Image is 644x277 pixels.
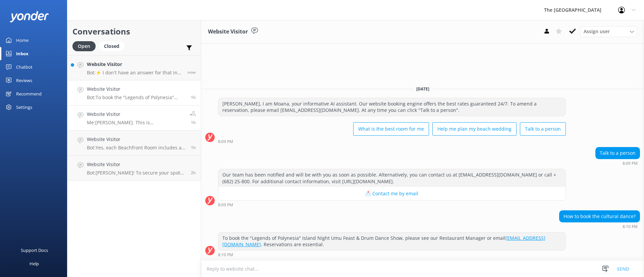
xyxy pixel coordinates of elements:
h4: Website Visitor [87,85,186,93]
div: Home [16,33,29,47]
span: 08:10pm 17-Aug-2025 (UTC -10:00) Pacific/Honolulu [191,94,196,100]
div: Closed [99,41,124,51]
h4: Website Visitor [87,136,186,143]
a: Website VisitorBot:To book the "Legends of Polynesia" Island Night Umu Feast & Drum Dance Show, p... [67,80,201,106]
button: Talk to a person [520,122,566,136]
span: [DATE] [412,86,433,92]
h3: Website Visitor [208,27,248,36]
p: Bot: ⚡ I don't have an answer for that in my knowledge base. Please try and rephrase your questio... [87,70,182,76]
span: 08:07pm 17-Aug-2025 (UTC -10:00) Pacific/Honolulu [191,120,196,125]
div: Help [30,257,39,270]
a: Website VisitorBot:[PERSON_NAME]! To secure your spots for the "Legends of Polynesia" Island Nigh... [67,156,201,181]
strong: 8:10 PM [218,253,233,257]
p: Bot: Yes, each Beachfront Room includes a microwave along with other amenities. For the full faci... [87,145,186,151]
span: 09:55pm 17-Aug-2025 (UTC -10:00) Pacific/Honolulu [187,69,196,75]
div: 08:10pm 17-Aug-2025 (UTC -10:00) Pacific/Honolulu [218,252,566,257]
strong: 8:09 PM [218,203,233,207]
div: [PERSON_NAME], I am Moana, your informative AI assistant. Our website booking engine offers the b... [218,98,566,116]
div: 08:10pm 17-Aug-2025 (UTC -10:00) Pacific/Honolulu [559,224,640,229]
strong: 8:09 PM [623,161,638,165]
div: 08:09pm 17-Aug-2025 (UTC -10:00) Pacific/Honolulu [218,202,566,207]
button: What is the best room for me [353,122,429,136]
div: Assign User [580,26,637,37]
p: Bot: To book the "Legends of Polynesia" Island Night Umu Feast & Drum Dance Show, please see our ... [87,94,186,100]
span: 07:51pm 17-Aug-2025 (UTC -10:00) Pacific/Honolulu [191,170,196,176]
a: [EMAIL_ADDRESS][DOMAIN_NAME] [222,235,545,248]
a: Open [72,42,99,50]
div: Settings [16,100,32,114]
span: Assign user [584,28,610,35]
div: Talk to a person [596,147,640,159]
p: Bot: [PERSON_NAME]! To secure your spots for the "Legends of Polynesia" Island Night Umu Feast & ... [87,170,186,176]
a: Website VisitorMe:[PERSON_NAME]. This is [PERSON_NAME] from Reservations. How can I help you?1h [67,106,201,131]
div: Reviews [16,74,32,87]
img: yonder-white-logo.png [10,11,49,22]
p: Me: [PERSON_NAME]. This is [PERSON_NAME] from Reservations. How can I help you? [87,120,185,126]
div: Inbox [16,47,29,60]
strong: 8:10 PM [623,225,638,229]
div: Recommend [16,87,42,100]
div: 08:09pm 17-Aug-2025 (UTC -10:00) Pacific/Honolulu [595,161,640,165]
button: 📩 Contact me by email [218,187,566,200]
div: Support Docs [21,244,48,257]
a: Closed [99,42,128,50]
h4: Website Visitor [87,111,185,118]
span: 07:57pm 17-Aug-2025 (UTC -10:00) Pacific/Honolulu [191,145,196,150]
div: 08:09pm 17-Aug-2025 (UTC -10:00) Pacific/Honolulu [218,139,566,144]
div: Chatbot [16,60,33,74]
button: Help me plan my beach wedding [432,122,517,136]
a: Website VisitorBot:⚡ I don't have an answer for that in my knowledge base. Please try and rephras... [67,55,201,80]
a: Website VisitorBot:Yes, each Beachfront Room includes a microwave along with other amenities. For... [67,131,201,156]
div: To book the "Legends of Polynesia" Island Night Umu Feast & Drum Dance Show, please see our Resta... [218,232,566,250]
h4: Website Visitor [87,161,186,168]
div: Our team has been notified and will be with you as soon as possible. Alternatively, you can conta... [218,169,566,187]
h4: Website Visitor [87,61,182,68]
div: Open [72,41,96,51]
h2: Conversations [72,25,196,38]
strong: 8:09 PM [218,140,233,144]
div: How to book the cultural dance? [559,211,640,222]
